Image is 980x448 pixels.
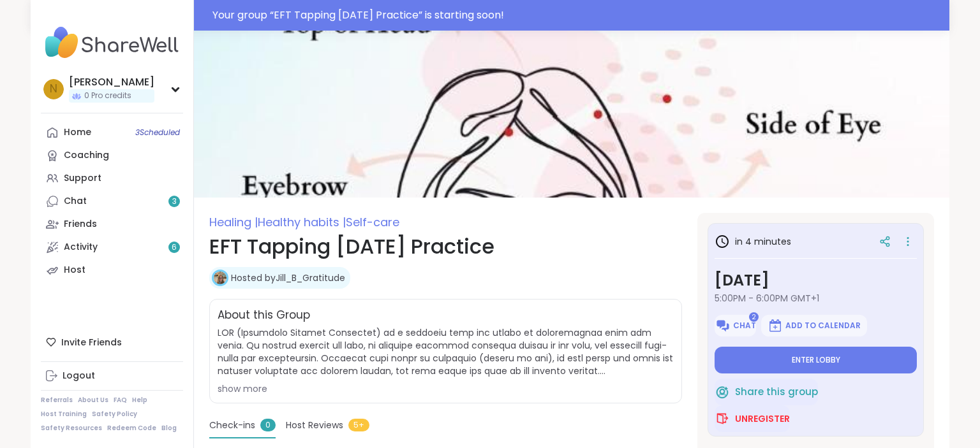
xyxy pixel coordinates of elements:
[41,20,183,65] img: ShareWell Nav Logo
[715,379,818,405] button: Share this group
[348,419,369,431] span: 5+
[69,75,154,89] div: [PERSON_NAME]
[41,167,183,190] a: Support
[749,312,759,322] span: 2
[50,81,57,98] span: N
[41,424,102,433] a: Safety Resources
[41,213,183,236] a: Friends
[107,424,156,433] a: Redeem Code
[735,385,818,400] span: Share this group
[41,331,183,354] div: Invite Friends
[260,419,276,431] span: 0
[135,127,180,138] span: 3 Scheduled
[64,172,101,185] div: Support
[768,318,783,333] img: ShareWell Logomark
[78,396,108,405] a: About Us
[161,424,177,433] a: Blog
[64,264,85,277] div: Host
[715,347,917,373] button: Enter lobby
[41,190,183,213] a: Chat3
[84,90,131,101] span: 0 Pro credits
[715,315,756,336] button: Chat
[214,271,226,284] img: Jill_B_Gratitude
[64,149,109,162] div: Coaching
[218,382,674,395] div: show more
[735,412,790,425] span: Unregister
[715,234,791,249] h3: in 4 minutes
[41,121,183,144] a: Home3Scheduled
[761,315,867,336] button: Add to Calendar
[64,218,97,231] div: Friends
[715,292,917,305] span: 5:00PM - 6:00PM GMT+1
[286,419,343,432] span: Host Reviews
[218,307,310,324] h2: About this Group
[209,419,255,432] span: Check-ins
[64,241,98,254] div: Activity
[132,396,147,405] a: Help
[258,214,346,230] span: Healthy habits |
[715,411,730,426] img: ShareWell Logomark
[172,196,177,207] span: 3
[41,365,183,387] a: Logout
[792,355,840,365] span: Enter lobby
[346,214,399,230] span: Self-care
[41,144,183,167] a: Coaching
[785,321,861,331] span: Add to Calendar
[41,410,87,419] a: Host Training
[715,269,917,292] h3: [DATE]
[209,214,258,230] span: Healing |
[209,231,682,262] h1: EFT Tapping [DATE] Practice
[212,8,942,23] div: Your group “ EFT Tapping [DATE] Practice ” is starting soon!
[218,326,674,377] span: LOR (Ipsumdolo Sitamet Consectet) ad e seddoeiu temp inc utlabo et doloremagnaa enim adm venia. Q...
[41,236,183,259] a: Activity6
[114,396,127,405] a: FAQ
[172,242,177,253] span: 6
[194,31,949,198] img: EFT Tapping Monday Practice cover image
[63,370,95,382] div: Logout
[92,410,137,419] a: Safety Policy
[715,384,730,400] img: ShareWell Logomark
[715,405,790,432] button: Unregister
[733,321,756,331] span: Chat
[231,271,345,284] a: Hosted byJill_B_Gratitude
[41,259,183,282] a: Host
[64,126,91,139] div: Home
[64,195,87,208] div: Chat
[41,396,73,405] a: Referrals
[715,318,731,333] img: ShareWell Logomark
